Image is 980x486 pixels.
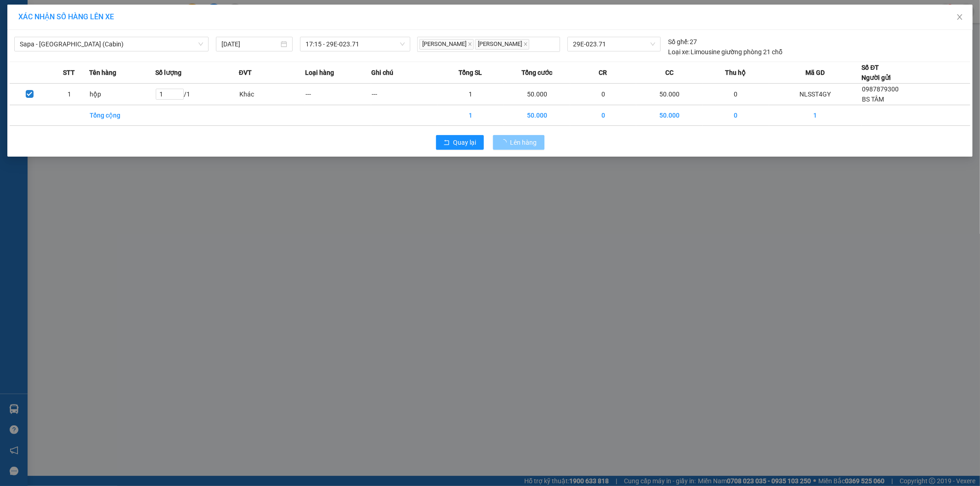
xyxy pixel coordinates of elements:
span: Loại hàng [305,68,334,78]
span: close [523,42,528,46]
span: Mã GD [805,68,825,78]
span: close [956,13,963,21]
span: Số ghế: [668,37,689,47]
span: close [468,42,472,46]
button: Lên hàng [493,135,544,150]
div: 27 [668,37,697,47]
td: 50.000 [504,84,570,105]
td: 0 [570,105,636,126]
td: 50.000 [504,105,570,126]
span: Sapa - Hà Nội (Cabin) [20,37,203,51]
td: Tổng cộng [89,105,155,126]
td: 1 [769,105,862,126]
span: 0987879300 [862,85,899,93]
span: Loại xe: [668,47,690,57]
td: Khác [239,84,305,105]
td: --- [305,84,371,105]
td: / 1 [155,84,239,105]
td: hộp [89,84,155,105]
td: 0 [570,84,636,105]
span: 17:15 - 29E-023.71 [306,37,405,51]
span: Lên hàng [510,137,537,147]
td: 0 [702,84,769,105]
td: NLSST4GY [769,84,862,105]
div: Số ĐT Người gửi [861,62,891,83]
span: CC [665,68,674,78]
span: ĐVT [239,68,252,78]
span: Quay lại [453,137,476,147]
td: 1 [438,105,504,126]
span: Số lượng [155,68,181,78]
span: STT [63,68,75,78]
td: 1 [438,84,504,105]
span: loading [500,139,510,146]
div: Limousine giường phòng 21 chỗ [668,47,783,57]
td: 50.000 [636,105,702,126]
span: Tổng cước [521,68,552,78]
span: Tên hàng [89,68,116,78]
span: Ghi chú [371,68,393,78]
button: rollbackQuay lại [436,135,484,150]
span: BS TÂM [862,96,884,103]
td: 50.000 [636,84,702,105]
span: Thu hộ [725,68,746,78]
span: rollback [443,139,450,147]
td: --- [371,84,437,105]
span: Tổng SL [459,68,482,78]
span: 29E-023.71 [573,37,655,51]
td: 0 [702,105,769,126]
span: XÁC NHẬN SỐ HÀNG LÊN XE [18,12,114,21]
span: [PERSON_NAME] [419,39,474,50]
button: Close [947,5,973,30]
span: [PERSON_NAME] [475,39,529,50]
input: 13/08/2025 [221,39,279,49]
td: 1 [50,84,90,105]
span: CR [599,68,607,78]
